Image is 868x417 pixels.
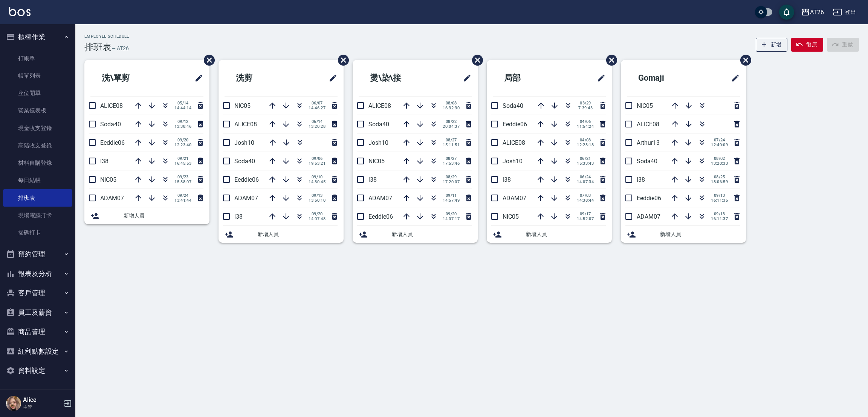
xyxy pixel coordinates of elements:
span: 修改班表的標題 [458,69,472,87]
span: 15:11:51 [443,143,460,147]
h6: — AT26 [112,44,129,52]
span: 14:30:45 [309,179,325,184]
span: ADAM07 [503,195,526,202]
span: 15:38:07 [174,179,191,184]
button: 紅利點數設定 [3,342,72,361]
span: NIC05 [234,102,251,109]
span: 修改班表的標題 [324,69,338,87]
span: 12:40:09 [711,143,728,147]
span: 09/06 [309,156,325,161]
p: 主管 [23,404,61,411]
h5: Alice [23,396,61,404]
span: 14:38:44 [577,198,594,203]
span: 20:04:37 [443,124,460,129]
span: Soda40 [100,121,121,128]
span: 08/27 [443,138,460,143]
span: 09/20 [174,138,191,143]
button: 預約管理 [3,244,72,264]
span: 09/17 [577,212,594,216]
span: 刪除班表 [198,49,216,71]
h2: 洗剪 [225,64,294,92]
span: 08/22 [443,119,460,124]
span: 09/20 [443,212,460,216]
div: 新增人員 [353,226,478,243]
span: Josh10 [503,158,523,165]
span: 13:20:33 [711,161,728,166]
span: 13:20:28 [309,124,325,129]
span: Eeddie06 [637,195,661,202]
span: 14:07:48 [309,216,325,221]
span: ADAM07 [368,195,392,202]
span: 06/24 [577,175,594,179]
span: 08/29 [443,175,460,179]
div: 新增人員 [219,226,344,243]
span: 09/13 [711,193,728,198]
span: NIC05 [503,213,519,220]
span: ALICE08 [368,102,391,109]
span: l38 [368,176,377,183]
div: 新增人員 [84,207,209,224]
span: 14:52:07 [577,216,594,221]
span: 14:46:27 [309,106,325,110]
span: 7:39:43 [577,106,594,110]
span: Soda40 [234,158,255,165]
span: Soda40 [637,158,657,165]
a: 營業儀表板 [3,102,72,119]
button: AT26 [798,5,827,20]
button: 客戶管理 [3,283,72,303]
span: 11:54:24 [577,124,594,129]
span: 16:32:30 [443,106,460,110]
span: Eeddie06 [234,176,259,183]
a: 現金收支登錄 [3,120,72,137]
span: 14:07:17 [443,216,460,221]
span: 06/21 [577,156,594,161]
span: 18:06:59 [711,179,728,184]
span: 修改班表的標題 [190,69,203,87]
span: 17:20:07 [443,179,460,184]
img: Logo [9,7,31,16]
span: ADAM07 [100,195,124,202]
span: 12:23:18 [577,143,594,147]
span: 09/24 [174,193,191,198]
span: 09/13 [711,212,728,216]
img: Person [6,396,21,411]
span: 07/24 [711,138,728,143]
span: 15:33:43 [577,161,594,166]
span: 修改班表的標題 [726,69,740,87]
h2: Gomaji [627,64,701,92]
span: 09/11 [443,193,460,198]
span: ADAM07 [637,213,660,220]
span: 09/23 [174,175,191,179]
a: 高階收支登錄 [3,137,72,154]
span: 06/14 [309,119,325,124]
span: Soda40 [503,102,523,109]
span: l38 [637,176,645,183]
span: 13:38:46 [174,124,191,129]
h3: 排班表 [84,42,112,52]
span: 新增人員 [258,230,338,238]
span: ALICE08 [637,121,659,128]
h2: 洗\單剪 [90,64,165,92]
span: 03/29 [577,101,594,106]
span: 04/06 [577,119,594,124]
span: 16:45:53 [174,161,191,166]
button: 資料設定 [3,361,72,380]
span: ALICE08 [503,139,525,146]
span: 刪除班表 [735,49,752,71]
span: 08/25 [711,175,728,179]
a: 掃碼打卡 [3,224,72,241]
button: save [779,5,794,20]
span: 04/08 [577,138,594,143]
button: 員工及薪資 [3,303,72,322]
a: 每日結帳 [3,172,72,189]
span: 14:07:34 [577,179,594,184]
span: 09/13 [309,193,325,198]
a: 座位開單 [3,84,72,102]
a: 排班表 [3,189,72,207]
span: l38 [234,213,243,220]
div: AT26 [810,8,824,17]
h2: Employee Schedule [84,34,129,39]
span: 09/12 [174,119,191,124]
span: 07/03 [577,193,594,198]
a: 材料自購登錄 [3,154,72,172]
